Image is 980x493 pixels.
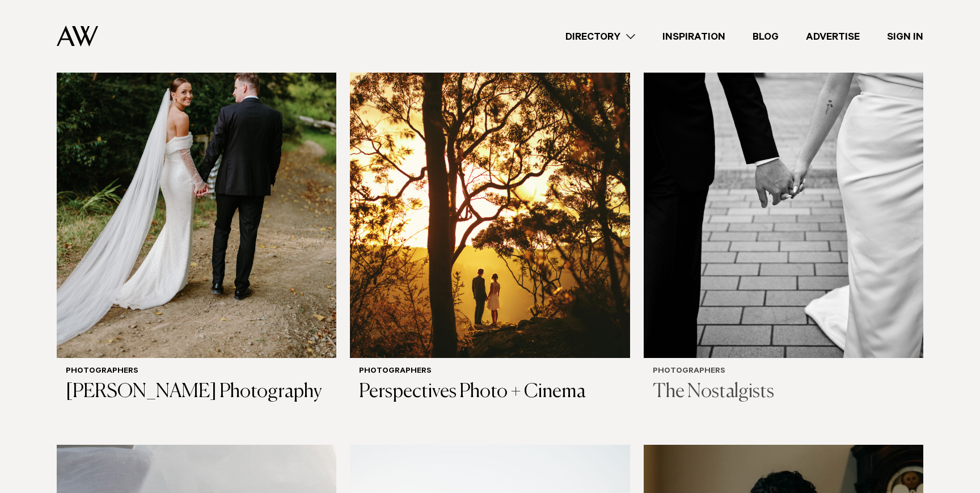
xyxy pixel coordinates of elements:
[66,381,327,404] h3: [PERSON_NAME] Photography
[552,29,649,44] a: Directory
[359,381,620,404] h3: Perspectives Photo + Cinema
[649,29,739,44] a: Inspiration
[653,367,914,377] h6: Photographers
[653,381,914,404] h3: The Nostalgists
[57,26,98,47] img: Auckland Weddings Logo
[739,29,792,44] a: Blog
[66,367,327,377] h6: Photographers
[873,29,937,44] a: Sign In
[792,29,873,44] a: Advertise
[359,367,620,377] h6: Photographers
